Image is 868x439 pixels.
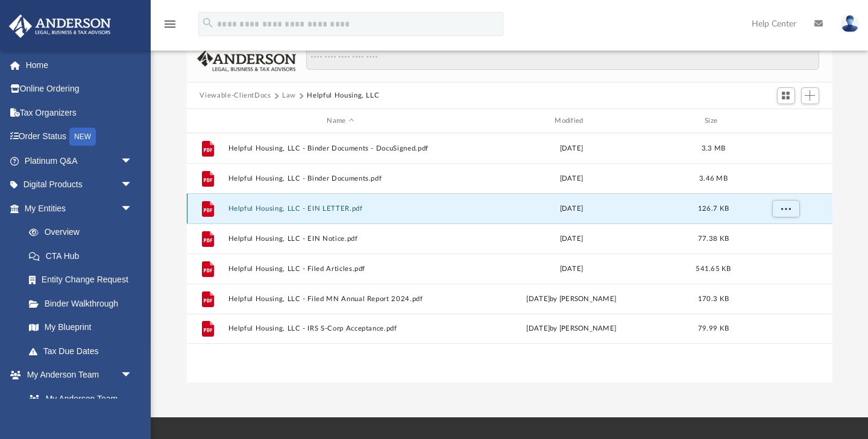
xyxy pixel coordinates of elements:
a: CTA Hub [17,244,151,268]
a: Home [8,53,151,77]
img: Anderson Advisors Platinum Portal [5,14,115,38]
div: id [743,116,827,126]
button: Helpful Housing, LLC - Binder Documents - DocuSigned.pdf [228,145,453,152]
div: [DATE] [459,264,684,275]
div: NEW [69,128,96,146]
a: Order StatusNEW [8,125,151,149]
a: Overview [17,220,151,244]
a: My Blueprint [17,316,145,340]
a: Entity Change Request [17,268,151,292]
button: Switch to Grid View [777,87,795,104]
span: 126.7 KB [697,205,728,212]
div: [DATE] [459,234,684,244]
a: Binder Walkthrough [17,291,151,316]
span: 79.99 KB [697,325,728,332]
div: [DATE] [459,143,684,154]
button: Law [282,90,296,101]
span: arrow_drop_down [121,149,145,173]
button: Add [801,87,819,104]
button: Helpful Housing, LLC - Filed Articles.pdf [228,265,453,273]
a: Platinum Q&Aarrow_drop_down [8,149,151,173]
i: menu [163,17,177,31]
a: Tax Organizers [8,101,151,125]
button: Viewable-ClientDocs [200,90,271,101]
div: [DATE] by [PERSON_NAME] [459,323,684,334]
span: 3.46 MB [699,175,728,182]
a: Online Ordering [8,77,151,101]
button: Helpful Housing, LLC - IRS S-Corp Acceptance.pdf [228,325,453,333]
span: 541.65 KB [696,266,731,272]
img: User Pic [841,15,859,33]
i: search [201,16,215,30]
div: [DATE] [459,204,684,214]
a: My Anderson Team [17,387,139,411]
div: id [192,116,222,126]
button: Helpful Housing, LLC - EIN Notice.pdf [228,235,453,243]
a: My Anderson Teamarrow_drop_down [8,363,145,387]
div: [DATE] [459,173,684,184]
a: Digital Productsarrow_drop_down [8,173,151,197]
span: arrow_drop_down [121,196,145,221]
button: Helpful Housing, LLC - Filed MN Annual Report 2024.pdf [228,295,453,303]
div: Modified [458,116,684,126]
button: Helpful Housing, LLC - EIN LETTER.pdf [228,205,453,213]
span: arrow_drop_down [121,173,145,198]
div: grid [187,133,832,383]
span: 3.3 MB [701,145,725,152]
button: More options [772,200,799,218]
a: Tax Due Dates [17,339,151,363]
span: arrow_drop_down [121,363,145,388]
span: 77.38 KB [697,235,728,242]
button: Helpful Housing, LLC [307,90,379,101]
a: My Entitiesarrow_drop_down [8,196,151,220]
a: menu [163,23,177,31]
span: 170.3 KB [697,296,728,302]
div: Name [227,116,453,126]
input: Search files and folders [306,48,819,70]
div: [DATE] by [PERSON_NAME] [459,294,684,305]
button: Helpful Housing, LLC - Binder Documents.pdf [228,175,453,182]
div: Size [689,116,737,126]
